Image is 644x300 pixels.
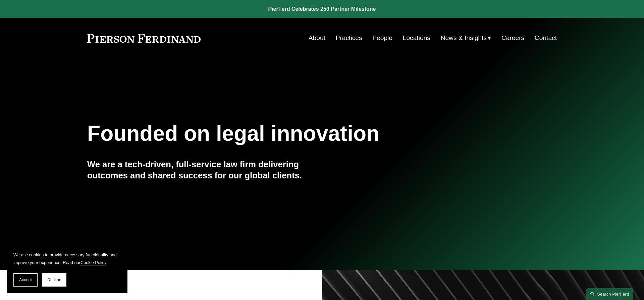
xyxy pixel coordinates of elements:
[441,32,487,44] span: News & Insights
[403,32,430,44] a: Locations
[336,32,362,44] a: Practices
[87,159,322,181] h4: We are a tech-driven, full-service law firm delivering outcomes and shared success for our global...
[372,32,392,44] a: People
[47,277,61,282] span: Decline
[87,121,479,146] h1: Founded on legal innovation
[80,260,106,265] a: Cookie Policy
[13,273,38,287] button: Accept
[586,288,633,300] a: Search this site
[501,32,524,44] a: Careers
[42,273,66,287] button: Decline
[19,277,32,282] span: Accept
[535,32,557,44] a: Contact
[7,244,127,293] section: Cookie banner
[441,32,491,44] a: folder dropdown
[13,251,121,266] p: We use cookies to provide necessary functionality and improve your experience. Read our .
[309,32,325,44] a: About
